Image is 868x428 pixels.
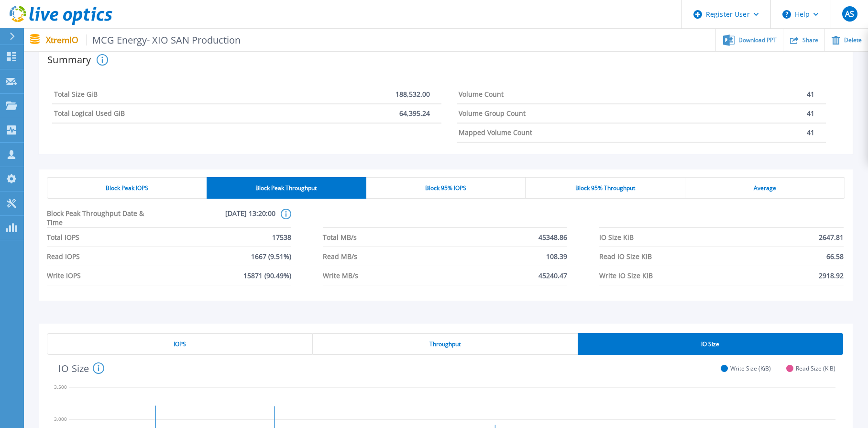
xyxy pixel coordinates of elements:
h4: Volume Count [459,90,504,98]
h4: Mapped Volume Count [459,129,532,136]
span: 17538 [272,228,291,247]
p: XtremIO [46,34,241,45]
span: Write MB/s [323,266,358,285]
h4: IO Size [58,362,104,374]
span: Read IOPS [47,247,80,266]
span: Read IO Size KiB [599,247,652,266]
p: 41 [807,129,814,136]
span: Download PPT [738,37,777,43]
span: IOPS [174,340,186,348]
span: IO Size KiB [599,228,634,247]
span: AS [845,10,854,18]
h2: Summary [47,55,93,65]
span: Total MB/s [323,228,357,247]
span: Block Peak IOPS [106,184,148,192]
span: 66.58 [826,247,844,266]
span: IO Size [701,340,719,348]
span: Block Peak Throughput Date & Time [47,209,161,227]
span: Write IOPS [47,266,81,285]
span: 45348.86 [538,228,567,247]
span: 45240.47 [538,266,567,285]
span: Write Size (KiB) [730,365,771,372]
p: 188,532.00 [396,90,430,98]
span: 15871 (90.49%) [243,266,291,285]
text: 3,500 [54,383,67,390]
span: Block 95% Throughput [575,184,635,192]
span: Total IOPS [47,228,79,247]
span: Average [754,184,776,192]
p: 41 [807,110,814,117]
p: 41 [807,90,814,98]
span: MCG Energy- XIO SAN Production [86,34,241,45]
span: Delete [844,37,862,43]
span: 2918.92 [819,266,844,285]
span: 1667 (9.51%) [251,247,291,266]
span: 2647.81 [819,228,844,247]
span: Throughput [429,340,461,348]
span: Block Peak Throughput [255,184,317,192]
span: Write IO Size KiB [599,266,653,285]
h4: Volume Group Count [459,110,526,117]
text: 3,000 [54,416,67,422]
h4: Total Size GiB [54,90,98,98]
span: 108.39 [546,247,567,266]
span: Share [802,37,818,43]
span: Read MB/s [323,247,357,266]
span: [DATE] 13:20:00 [161,209,275,227]
span: Read Size (KiB) [796,365,835,372]
h4: Total Logical Used GiB [54,110,125,117]
span: Block 95% IOPS [425,184,466,192]
p: 64,395.24 [399,110,430,117]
